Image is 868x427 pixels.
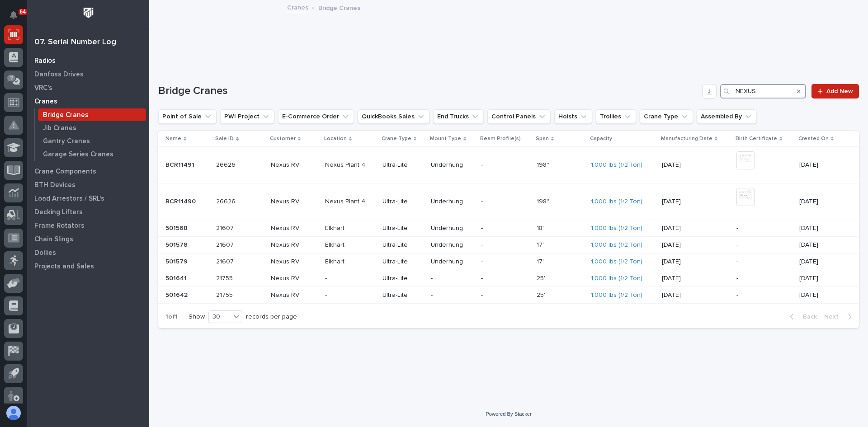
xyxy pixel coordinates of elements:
[165,160,196,169] p: BCR11491
[27,232,149,246] a: Chain Slings
[158,237,859,253] tr: 501578501578 2160721607 Nexus RVElkhartUltra-LiteUnderhung-17'17' 1,000 lbs (1/2 Ton) [DATE]-[DATE]
[325,275,375,282] p: -
[591,275,642,282] a: 1,000 lbs (1/2 Ton)
[216,273,235,282] p: 21755
[34,38,116,47] div: 07. Serial Number Log
[158,270,859,287] tr: 501641501641 2175521755 Nexus RV-Ultra-Lite--25'25' 1,000 lbs (1/2 Ton) [DATE]-[DATE]
[43,150,113,159] p: Garage Series Cranes
[481,225,529,232] p: -
[271,198,318,206] p: Nexus RV
[736,258,792,266] p: -
[487,109,551,124] button: Control Panels
[431,275,474,282] p: -
[591,225,642,232] a: 1,000 lbs (1/2 Ton)
[216,160,237,169] p: 26626
[34,249,56,257] p: Dollies
[382,258,424,266] p: Ultra-Lite
[35,135,149,147] a: Gantry Cranes
[34,222,85,230] p: Frame Rotators
[824,313,844,321] span: Next
[34,70,84,79] p: Danfoss Drives
[325,225,375,232] p: Elkhart
[158,147,859,183] tr: BCR11491BCR11491 2662626626 Nexus RVNexus Plant 4Ultra-LiteUnderhung-198''198'' 1,000 lbs (1/2 To...
[216,256,236,266] p: 21607
[216,196,237,206] p: 26626
[165,239,189,249] p: 501578
[798,134,829,144] p: Created On
[158,183,859,220] tr: BCR11490BCR11490 2662626626 Nexus RVNexus Plant 4Ultra-LiteUnderhung-198''198'' 1,000 lbs (1/2 To...
[220,109,274,124] button: PWI Project
[189,313,205,321] p: Show
[158,109,217,124] button: Point of Sale
[324,134,347,144] p: Location
[591,198,642,206] a: 1,000 lbs (1/2 Ton)
[27,164,149,178] a: Crane Components
[536,134,549,144] p: Span
[27,219,149,232] a: Frame Rotators
[271,291,318,299] p: Nexus RV
[661,134,712,144] p: Manufacturing Date
[821,313,859,321] button: Next
[382,241,424,249] p: Ultra-Lite
[591,241,642,249] a: 1,000 lbs (1/2 Ton)
[34,195,104,203] p: Load Arrestors / SRL's
[537,160,551,169] p: 198''
[720,84,806,99] div: Search
[246,313,297,321] p: records per page
[4,404,23,422] button: users-avatar
[358,109,429,124] button: QuickBooks Sales
[158,220,859,237] tr: 501568501568 2160721607 Nexus RVElkhartUltra-LiteUnderhung-18'18' 1,000 lbs (1/2 Ton) [DATE]-[DATE]
[271,225,318,232] p: Nexus RV
[34,181,75,189] p: BTH Devices
[431,161,474,169] p: Underhung
[433,109,484,124] button: End Trucks
[216,223,236,232] p: 21607
[34,208,83,216] p: Decking Lifters
[27,178,149,192] a: BTH Devices
[591,291,642,299] a: 1,000 lbs (1/2 Ton)
[43,124,76,132] p: Jib Cranes
[34,168,96,176] p: Crane Components
[799,291,844,299] p: [DATE]
[165,273,189,282] p: 501641
[43,137,90,145] p: Gantry Cranes
[537,196,551,206] p: 198''
[799,275,844,282] p: [DATE]
[271,275,318,282] p: Nexus RV
[382,134,411,144] p: Crane Type
[481,198,529,206] p: -
[537,256,546,266] p: 17'
[554,109,592,124] button: Hoists
[34,263,94,271] p: Projects and Sales
[34,98,57,106] p: Cranes
[270,134,296,144] p: Customer
[537,273,547,282] p: 25'
[537,223,546,232] p: 18'
[640,109,693,124] button: Crane Type
[4,5,23,24] button: Notifications
[662,225,729,232] p: [DATE]
[27,54,149,67] a: Radios
[27,205,149,219] a: Decking Lifters
[34,235,73,244] p: Chain Slings
[325,258,375,266] p: Elkhart
[80,5,97,21] img: Workspace Logo
[811,84,859,99] a: Add New
[35,148,149,160] a: Garage Series Cranes
[27,81,149,94] a: VRC's
[481,161,529,169] p: -
[27,94,149,108] a: Cranes
[537,239,546,249] p: 17'
[591,258,642,266] a: 1,000 lbs (1/2 Ton)
[325,241,375,249] p: Elkhart
[27,259,149,273] a: Projects and Sales
[165,290,189,299] p: 501642
[382,275,424,282] p: Ultra-Lite
[158,306,185,328] p: 1 of 1
[209,312,231,322] div: 30
[27,246,149,259] a: Dollies
[34,84,52,92] p: VRC's
[271,161,318,169] p: Nexus RV
[431,291,474,299] p: -
[27,67,149,81] a: Danfoss Drives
